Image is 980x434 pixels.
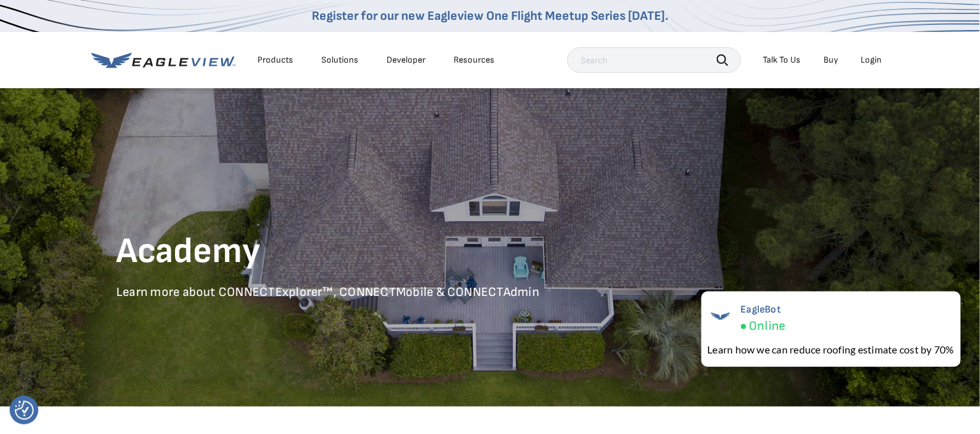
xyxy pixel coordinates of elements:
a: Register for our new Eagleview One Flight Meetup Series [DATE]. [312,8,668,24]
div: Talk To Us [763,54,800,66]
div: Login [861,54,882,66]
span: Online [749,318,786,334]
h1: Academy [116,229,864,274]
div: Learn how we can reduce roofing estimate cost by 70% [708,342,954,357]
input: Search [567,47,741,73]
img: EagleBot [708,304,733,329]
span: EagleBot [741,304,786,316]
div: Resources [454,54,494,66]
a: Buy [823,54,838,66]
div: Products [257,54,293,66]
a: Developer [387,54,425,66]
div: Solutions [321,54,358,66]
button: Consent Preferences [15,401,34,420]
img: Revisit consent button [15,401,34,420]
p: Learn more about CONNECTExplorer™, CONNECTMobile & CONNECTAdmin [116,284,864,300]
